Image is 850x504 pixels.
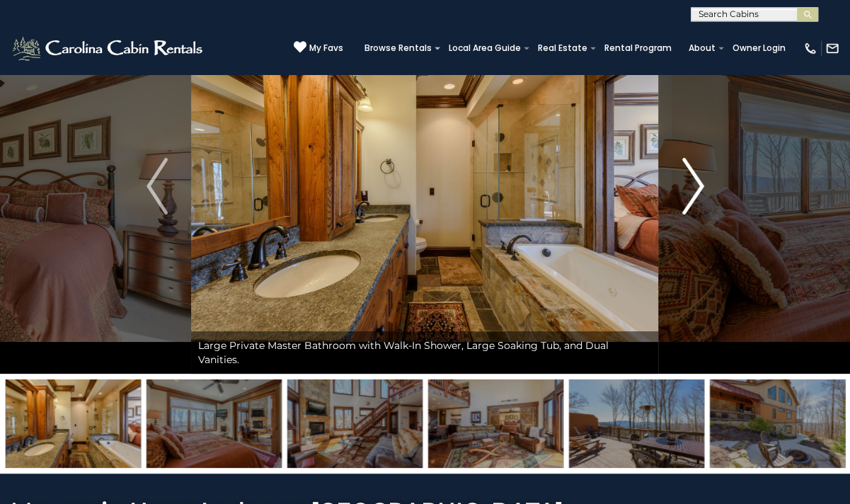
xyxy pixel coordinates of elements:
[531,38,595,58] a: Real Estate
[287,379,423,468] img: 163263041
[803,41,817,55] img: phone-regular-white.png
[597,38,679,58] a: Rental Program
[147,379,282,468] img: 163263049
[6,379,141,468] img: 163263059
[710,379,845,468] img: 163263019
[442,38,528,58] a: Local Area Guide
[725,38,793,58] a: Owner Login
[682,38,723,58] a: About
[357,38,439,58] a: Browse Rentals
[825,41,839,55] img: mail-regular-white.png
[294,40,343,55] a: My Favs
[569,379,704,468] img: 163263016
[191,331,658,374] div: Large Private Master Bathroom with Walk-In Shower, Large Soaking Tub, and Dual Vanities.
[682,158,703,214] img: arrow
[428,379,563,468] img: 163263043
[309,42,343,55] span: My Favs
[11,34,207,62] img: White-1-2.png
[147,158,168,214] img: arrow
